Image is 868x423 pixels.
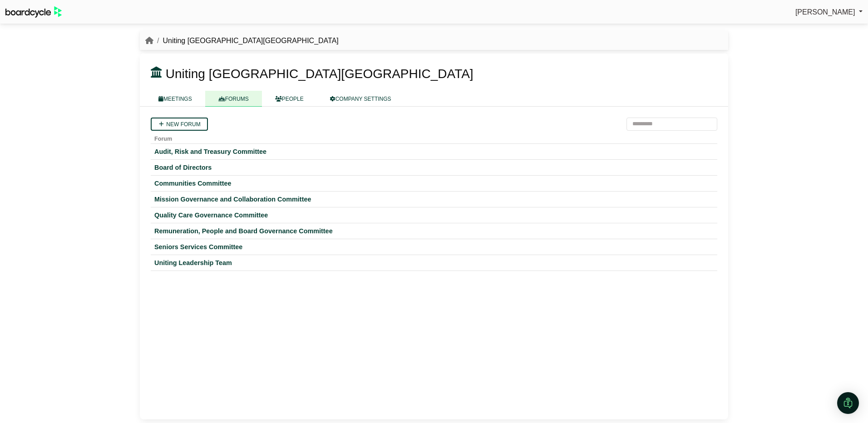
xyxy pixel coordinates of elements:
[837,392,859,414] div: Open Intercom Messenger
[154,195,714,203] a: Mission Governance and Collaboration Committee
[5,6,62,18] img: BoardcycleBlackGreen-aaafeed430059cb809a45853b8cf6d952af9d84e6e89e1f1685b34bfd5cb7d64.svg
[154,227,714,235] a: Remuneration, People and Board Governance Committee
[795,6,863,18] a: [PERSON_NAME]
[153,35,339,47] li: Uniting [GEOGRAPHIC_DATA][GEOGRAPHIC_DATA]
[154,163,714,172] a: Board of Directors
[145,35,339,47] nav: breadcrumb
[154,243,714,251] a: Seniors Services Committee
[166,67,473,81] span: Uniting [GEOGRAPHIC_DATA][GEOGRAPHIC_DATA]
[154,148,714,156] a: Audit, Risk and Treasury Committee
[145,91,205,107] a: MEETINGS
[262,91,317,107] a: PEOPLE
[154,211,714,219] a: Quality Care Governance Committee
[154,179,714,187] a: Communities Committee
[154,259,714,267] a: Uniting Leadership Team
[151,118,208,131] a: New forum
[151,131,717,144] th: Forum
[317,91,404,107] a: COMPANY SETTINGS
[795,8,855,16] span: [PERSON_NAME]
[205,91,262,107] a: FORUMS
